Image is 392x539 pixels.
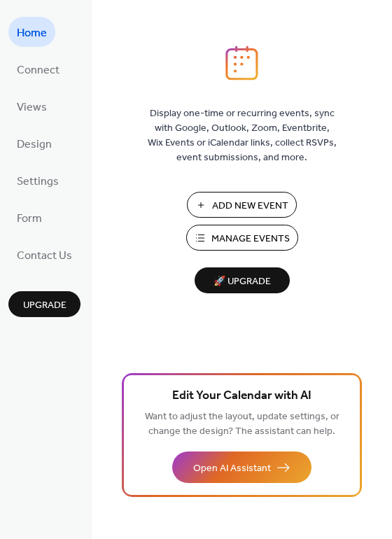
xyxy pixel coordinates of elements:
[172,451,311,483] button: Open AI Assistant
[8,291,80,317] button: Upgrade
[8,202,50,232] a: Form
[8,17,55,47] a: Home
[145,407,339,441] span: Want to adjust the layout, update settings, or change the design? The assistant can help.
[17,134,52,155] span: Design
[203,272,281,291] span: 🚀 Upgrade
[17,97,47,118] span: Views
[23,298,66,313] span: Upgrade
[8,165,67,195] a: Settings
[186,225,298,251] button: Manage Events
[212,199,288,213] span: Add New Event
[172,386,311,406] span: Edit Your Calendar with AI
[8,91,55,121] a: Views
[148,106,337,165] span: Display one-time or recurring events, sync with Google, Outlook, Zoom, Eventbrite, Wix Events or ...
[8,128,60,158] a: Design
[8,239,80,269] a: Contact Us
[187,192,297,218] button: Add New Event
[17,59,59,81] span: Connect
[225,45,258,80] img: logo_icon.svg
[17,245,72,267] span: Contact Us
[17,22,47,44] span: Home
[195,267,290,293] button: 🚀 Upgrade
[211,232,290,246] span: Manage Events
[17,208,42,230] span: Form
[193,461,271,476] span: Open AI Assistant
[8,54,68,84] a: Connect
[17,171,59,192] span: Settings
